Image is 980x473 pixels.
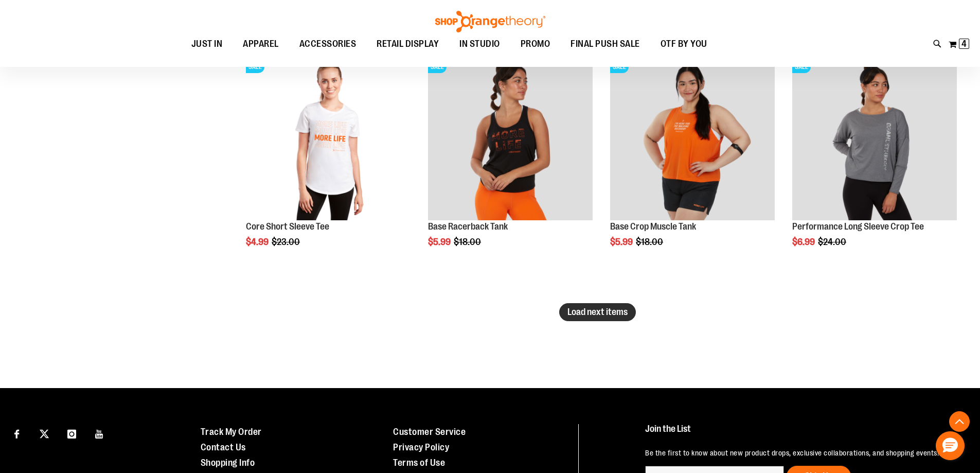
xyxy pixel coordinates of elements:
span: APPAREL [243,32,279,56]
img: Product image for Performance Long Sleeve Crop Tee [792,56,957,220]
img: Product image for Base Racerback Tank [428,56,593,220]
span: $5.99 [610,237,634,247]
span: $6.99 [792,237,816,247]
a: JUST IN [181,32,233,56]
a: Visit our Facebook page [8,424,26,442]
a: Visit our Youtube page [91,424,109,442]
a: ACCESSORIES [289,32,367,56]
a: Performance Long Sleeve Crop Tee [792,221,924,232]
div: product [787,50,962,274]
span: $18.00 [454,237,483,247]
span: $4.99 [246,237,270,247]
span: 4 [961,39,967,49]
span: PROMO [521,32,550,56]
span: IN STUDIO [459,32,500,56]
span: SALE [610,61,629,73]
span: JUST IN [191,32,223,56]
a: OTF BY YOU [650,32,718,56]
img: Product image for Core Short Sleeve Tee [246,56,411,220]
a: Base Crop Muscle Tank [610,221,696,232]
span: $23.00 [272,237,301,247]
a: Track My Order [201,427,262,437]
span: ACCESSORIES [299,32,357,56]
a: Product image for Core Short Sleeve TeeSALE [246,56,411,222]
button: Back To Top [949,411,970,432]
a: Contact Us [201,442,246,452]
span: SALE [246,61,264,73]
span: Load next items [567,307,628,317]
p: Be the first to know about new product drops, exclusive collaborations, and shopping events! [645,448,956,458]
img: Twitter [40,429,49,439]
a: Product image for Performance Long Sleeve Crop TeeSALE [792,56,957,222]
span: FINAL PUSH SALE [571,32,640,56]
span: RETAIL DISPLAY [377,32,439,56]
a: FINAL PUSH SALE [560,32,650,56]
span: OTF BY YOU [661,32,707,56]
span: $18.00 [636,237,665,247]
button: Hello, have a question? Let’s chat. [936,431,965,460]
img: Product image for Base Crop Muscle Tank [610,56,775,220]
div: product [423,50,598,274]
a: Shopping Info [201,458,255,468]
span: SALE [428,61,447,73]
h4: Join the List [645,424,956,443]
div: product [605,50,780,274]
a: Customer Service [393,427,466,437]
span: SALE [792,61,811,73]
a: Privacy Policy [393,442,449,452]
a: Product image for Base Crop Muscle TankSALE [610,56,775,222]
div: product [241,50,416,274]
span: $5.99 [428,237,452,247]
img: Shop Orangetheory [434,11,547,32]
a: APPAREL [233,32,289,56]
a: Base Racerback Tank [428,221,508,232]
a: Product image for Base Racerback TankSALE [428,56,593,222]
a: RETAIL DISPLAY [366,32,449,56]
a: Visit our Instagram page [63,424,81,442]
a: IN STUDIO [449,32,510,56]
a: Core Short Sleeve Tee [246,221,329,232]
a: Visit our X page [35,424,54,442]
a: Terms of Use [393,458,445,468]
button: Load next items [559,303,636,321]
span: $24.00 [818,237,848,247]
a: PROMO [510,32,561,56]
